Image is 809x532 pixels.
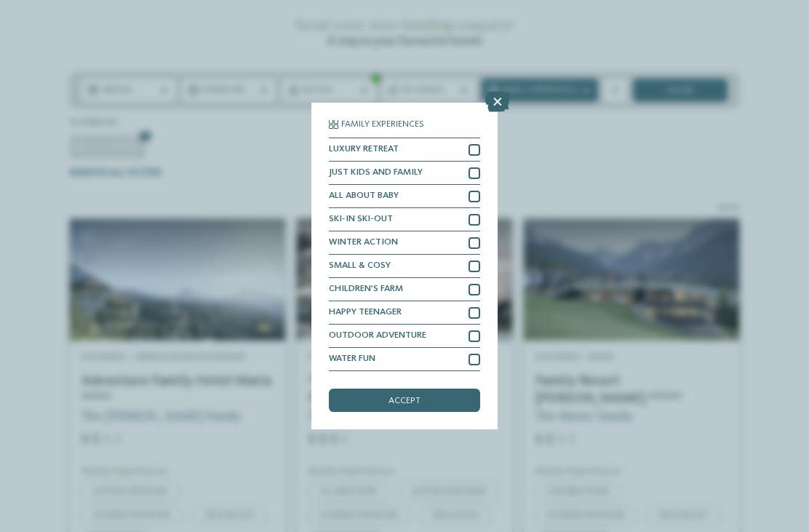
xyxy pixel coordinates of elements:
[329,238,398,247] span: WINTER ACTION
[329,191,399,201] span: ALL ABOUT BABY
[341,120,424,130] span: Family Experiences
[329,261,391,271] span: SMALL & COSY
[329,331,426,341] span: OUTDOOR ADVENTURE
[388,397,421,406] span: accept
[329,285,403,294] span: CHILDREN’S FARM
[329,308,402,317] span: HAPPY TEENAGER
[329,145,399,154] span: LUXURY RETREAT
[329,168,423,178] span: JUST KIDS AND FAMILY
[329,215,393,224] span: SKI-IN SKI-OUT
[329,354,375,364] span: WATER FUN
